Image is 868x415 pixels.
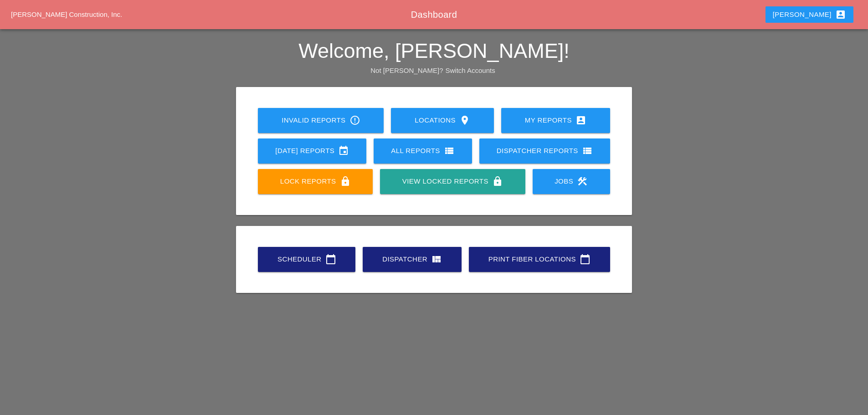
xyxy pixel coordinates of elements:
[349,115,360,126] i: error_outline
[516,115,596,126] div: My Reports
[325,254,336,265] i: calendar_today
[483,254,596,265] div: Print Fiber Locations
[580,254,591,265] i: calendar_today
[370,67,443,74] span: Not [PERSON_NAME]?
[575,115,586,126] i: account_box
[582,145,593,156] i: view_list
[446,67,495,74] a: Switch Accounts
[547,176,596,187] div: Jobs
[11,10,122,18] a: [PERSON_NAME] Construction, Inc.
[479,138,610,164] a: Dispatcher Reports
[469,247,610,272] a: Print Fiber Locations
[258,138,366,164] a: [DATE] Reports
[340,176,351,187] i: lock
[411,10,457,20] span: Dashboard
[377,254,447,265] div: Dispatcher
[272,115,369,126] div: Invalid Reports
[492,176,503,187] i: lock
[444,145,455,156] i: view_list
[272,145,352,156] div: [DATE] Reports
[459,115,470,126] i: location_on
[380,169,525,194] a: View Locked Reports
[363,247,462,272] a: Dispatcher
[577,176,588,187] i: construction
[773,9,846,20] div: [PERSON_NAME]
[431,254,442,265] i: view_quilt
[388,145,457,156] div: All Reports
[258,247,355,272] a: Scheduler
[395,176,510,187] div: View Locked Reports
[258,169,373,194] a: Lock Reports
[272,254,341,265] div: Scheduler
[406,115,479,126] div: Locations
[374,138,472,164] a: All Reports
[835,9,846,20] i: account_box
[494,145,596,156] div: Dispatcher Reports
[272,176,358,187] div: Lock Reports
[765,6,853,23] button: [PERSON_NAME]
[533,169,610,194] a: Jobs
[338,145,349,156] i: event
[258,108,384,133] a: Invalid Reports
[501,108,610,133] a: My Reports
[391,108,493,133] a: Locations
